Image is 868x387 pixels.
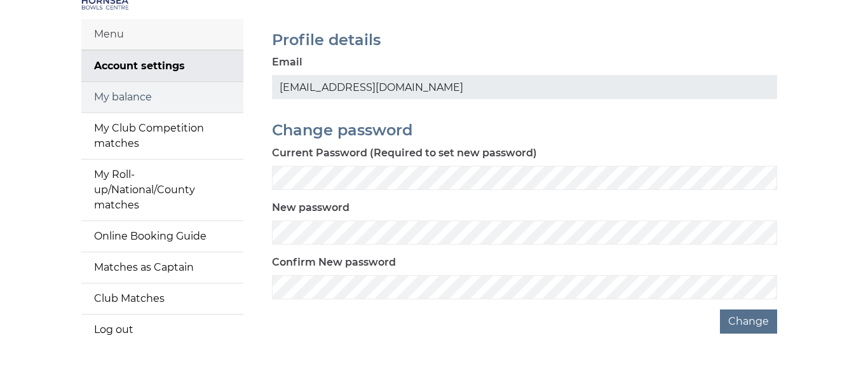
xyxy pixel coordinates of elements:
[81,221,243,252] a: Online Booking Guide
[272,55,302,70] label: Email
[81,113,243,159] a: My Club Competition matches
[272,32,777,48] h2: Profile details
[81,315,243,345] a: Log out
[272,255,396,270] label: Confirm New password
[272,200,349,215] label: New password
[81,160,243,221] a: My Roll-up/National/County matches
[81,82,243,112] a: My balance
[720,309,777,334] button: Change
[81,283,243,314] a: Club Matches
[81,252,243,283] a: Matches as Captain
[81,19,243,50] div: Menu
[272,122,777,139] h2: Change password
[81,51,243,81] a: Account settings
[272,146,537,161] label: Current Password (Required to set new password)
